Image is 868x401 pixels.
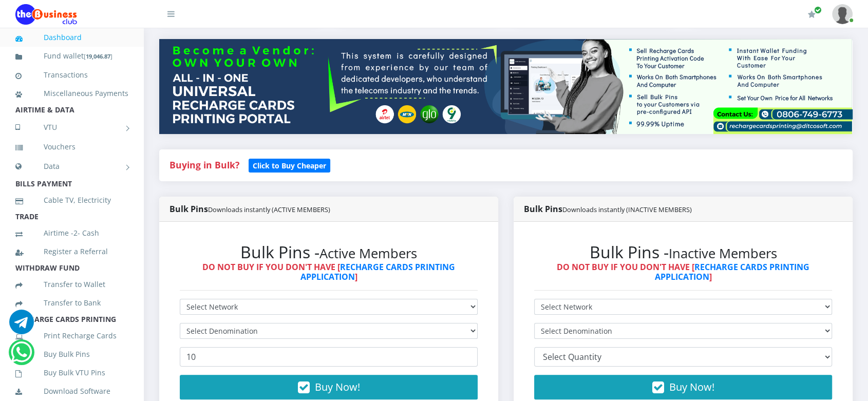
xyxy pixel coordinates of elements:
[15,291,128,315] a: Transfer to Bank
[15,63,128,87] a: Transactions
[180,242,478,262] h2: Bulk Pins -
[814,6,822,14] span: Renew/Upgrade Subscription
[524,203,692,215] strong: Bulk Pins
[669,380,714,394] span: Buy Now!
[180,375,478,399] button: Buy Now!
[15,114,128,140] a: VTU
[15,44,128,68] a: Fund wallet[19,046.87]
[15,273,128,296] a: Transfer to Wallet
[300,261,456,282] a: RECHARGE CARDS PRINTING APPLICATION
[253,161,326,170] b: Click to Buy Cheaper
[655,261,810,282] a: RECHARGE CARDS PRINTING APPLICATION
[15,26,128,49] a: Dashboard
[15,135,128,159] a: Vouchers
[562,205,692,214] small: Downloads instantly (INACTIVE MEMBERS)
[534,242,832,262] h2: Bulk Pins -
[86,52,110,60] b: 19,046.87
[15,82,128,105] a: Miscellaneous Payments
[15,221,128,245] a: Airtime -2- Cash
[180,347,478,367] input: Enter Quantity
[15,4,77,25] img: Logo
[249,159,330,171] a: Click to Buy Cheaper
[534,375,832,399] button: Buy Now!
[319,244,417,262] small: Active Members
[11,348,32,365] a: Chat for support
[15,361,128,385] a: Buy Bulk VTU Pins
[202,261,455,282] strong: DO NOT BUY IF YOU DON'T HAVE [ ]
[557,261,809,282] strong: DO NOT BUY IF YOU DON'T HAVE [ ]
[15,154,128,179] a: Data
[84,52,112,60] small: [ ]
[9,317,34,334] a: Chat for support
[208,205,330,214] small: Downloads instantly (ACTIVE MEMBERS)
[159,39,853,134] img: multitenant_rcp.png
[15,240,128,263] a: Register a Referral
[169,159,239,171] strong: Buying in Bulk?
[15,342,128,366] a: Buy Bulk Pins
[15,188,128,212] a: Cable TV, Electricity
[669,244,777,262] small: Inactive Members
[15,324,128,348] a: Print Recharge Cards
[315,380,360,394] span: Buy Now!
[832,4,853,24] img: User
[808,10,816,18] i: Renew/Upgrade Subscription
[169,203,330,215] strong: Bulk Pins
